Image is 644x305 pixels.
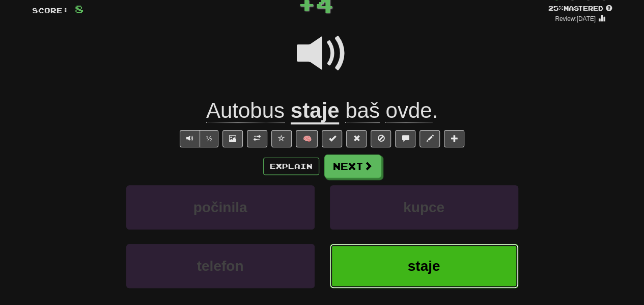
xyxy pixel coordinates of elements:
u: staje [291,98,340,124]
button: Ignore sentence (alt+i) [371,130,391,147]
span: ovde [385,98,432,123]
button: Show image (alt+x) [222,130,243,147]
span: . [339,98,438,123]
button: Play sentence audio (ctl+space) [180,130,200,147]
span: baš [345,98,380,123]
span: Score: [32,6,69,15]
button: Reset to 0% Mastered (alt+r) [346,130,367,147]
button: Set this sentence to 100% Mastered (alt+m) [322,130,342,147]
span: kupce [403,199,444,215]
div: Text-to-speech controls [178,130,219,147]
span: počinila [193,199,247,215]
span: 25 % [548,4,564,12]
button: Favorite sentence (alt+f) [271,130,292,147]
button: Discuss sentence (alt+u) [395,130,415,147]
button: Next [324,155,381,178]
small: Review: [DATE] [555,15,596,22]
button: Explain [263,158,319,175]
span: Autobus [206,98,285,123]
span: 8 [75,3,83,15]
button: Edit sentence (alt+d) [419,130,440,147]
span: staje [408,258,440,274]
button: staje [330,244,518,288]
span: telefon [197,258,244,274]
button: kupce [330,185,518,230]
button: počinila [126,185,315,230]
button: 🧠 [296,130,318,147]
button: Toggle translation (alt+t) [247,130,267,147]
button: ½ [200,130,219,147]
div: Mastered [548,4,612,13]
button: Add to collection (alt+a) [444,130,464,147]
button: telefon [126,244,315,288]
